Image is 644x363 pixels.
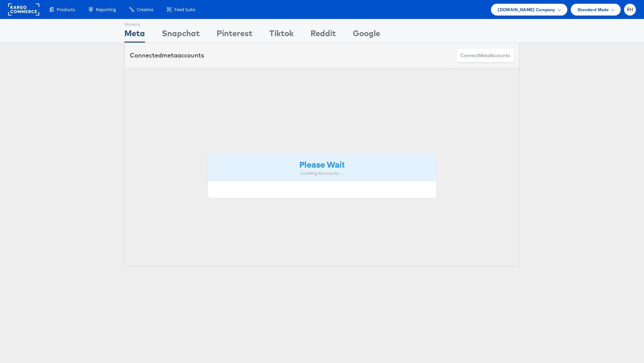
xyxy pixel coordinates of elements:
[137,6,153,13] span: Creative
[217,27,252,43] div: Pinterest
[577,6,609,13] span: Standard Mode
[479,52,490,59] span: meta
[162,51,177,59] span: meta
[311,27,336,43] div: Reddit
[96,6,116,13] span: Reporting
[627,7,634,12] span: RH
[174,6,195,13] span: Feed Suite
[456,48,514,63] button: ConnectmetaAccounts
[124,27,145,43] div: Meta
[213,170,431,176] div: Loading Accounts ....
[353,27,380,43] div: Google
[498,6,555,13] span: [DOMAIN_NAME] Company
[299,159,345,170] strong: Please Wait
[130,51,204,60] div: Connected accounts
[162,27,200,43] div: Snapchat
[269,27,294,43] div: Tiktok
[124,19,145,27] div: Showing
[57,6,75,13] span: Products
